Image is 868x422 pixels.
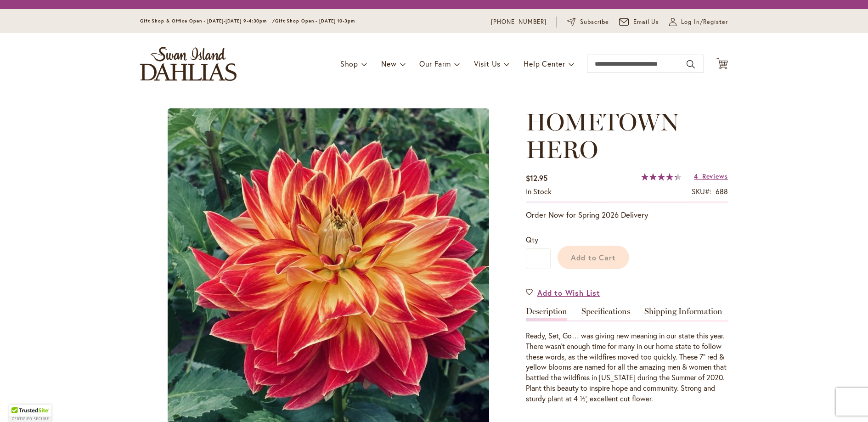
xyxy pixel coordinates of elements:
[381,59,396,68] span: New
[526,186,552,196] span: In stock
[474,59,501,68] span: Visit Us
[526,209,728,220] p: Order Now for Spring 2026 Delivery
[275,18,355,24] span: Gift Shop Open - [DATE] 10-3pm
[644,307,722,321] a: Shipping Information
[526,173,547,183] span: $12.95
[580,17,609,27] span: Subscribe
[526,287,600,298] a: Add to Wish List
[702,172,728,180] span: Reviews
[526,331,728,404] p: Ready, Set, Go… was giving new meaning in our state this year. There wasn’t enough time for many ...
[694,172,728,180] a: 4 Reviews
[526,307,728,404] div: Detailed Product Info
[140,47,237,81] a: store logo
[526,235,538,244] span: Qty
[526,186,552,197] div: Availability
[526,107,679,164] span: HOMETOWN HERO
[491,17,547,27] a: [PHONE_NUMBER]
[537,287,600,298] span: Add to Wish List
[692,186,711,196] strong: SKU
[669,17,728,27] a: Log In/Register
[340,59,358,68] span: Shop
[526,307,567,321] a: Description
[581,307,630,321] a: Specifications
[524,59,565,68] span: Help Center
[716,186,728,197] div: 688
[694,172,698,180] span: 4
[641,173,682,180] div: 87%
[140,18,275,24] span: Gift Shop & Office Open - [DATE]-[DATE] 9-4:30pm /
[619,17,659,27] a: Email Us
[567,17,609,27] a: Subscribe
[681,17,728,27] span: Log In/Register
[419,59,451,68] span: Our Farm
[7,389,33,415] iframe: Launch Accessibility Center
[633,17,659,27] span: Email Us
